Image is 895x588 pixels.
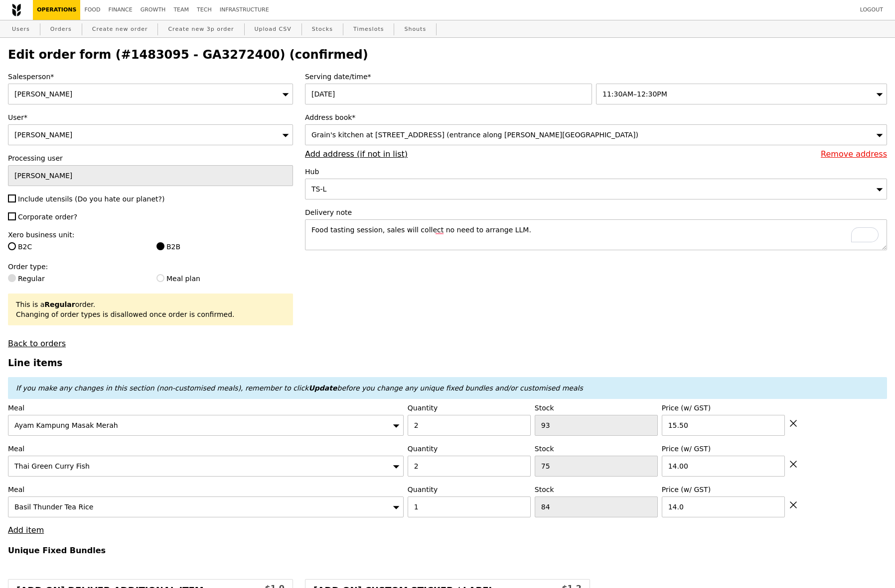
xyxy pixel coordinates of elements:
[8,20,34,38] a: Users
[305,149,408,159] a: Add address (if not in list)
[535,485,658,494] label: Stock
[305,72,887,82] label: Serving date/time*
[16,384,583,392] em: If you make any changes in this section (non-customised meals), remember to click before you chan...
[8,444,404,454] label: Meal
[8,525,44,535] a: Add item
[156,274,164,282] input: Meal plan
[14,90,72,98] span: [PERSON_NAME]
[156,242,293,252] label: B2B
[305,112,887,122] label: Address book*
[156,242,164,250] input: B2B
[349,20,388,38] a: Timeslots
[8,339,66,348] a: Back to orders
[251,20,296,38] a: Upload CSV
[821,149,887,159] a: Remove address
[8,195,16,202] input: Include utensils (Do you hate our planet?)
[305,167,887,177] label: Hub
[8,485,404,494] label: Meal
[662,403,785,413] label: Price (w/ GST)
[8,262,293,272] label: Order type:
[8,403,404,413] label: Meal
[14,462,90,470] span: Thai Green Curry Fish
[18,213,77,221] span: Corporate order?
[305,84,592,104] input: Serving date
[164,20,238,38] a: Create new 3p order
[311,185,326,193] span: TS-L
[12,3,21,16] img: Grain logo
[8,274,145,284] label: Regular
[14,503,93,511] span: Basil Thunder Tea Rice
[156,274,293,284] label: Meal plan
[535,444,658,454] label: Stock
[408,403,531,413] label: Quantity
[16,299,285,319] div: This is a order. Changing of order types is disallowed once order is confirmed.
[88,20,152,38] a: Create new order
[408,485,531,494] label: Quantity
[44,300,75,308] b: Regular
[46,20,76,38] a: Orders
[602,90,667,98] span: 11:30AM–12:30PM
[8,48,887,62] h2: Edit order form (#1483095 - GA3272400) (confirmed)
[662,444,785,454] label: Price (w/ GST)
[8,546,887,555] h4: Unique Fixed Bundles
[8,112,293,122] label: User*
[308,384,337,392] b: Update
[14,131,72,139] span: [PERSON_NAME]
[8,230,293,240] label: Xero business unit:
[305,207,887,217] label: Delivery note
[408,444,531,454] label: Quantity
[8,153,293,163] label: Processing user
[18,195,164,203] span: Include utensils (Do you hate our planet?)
[400,20,430,38] a: Shouts
[8,242,16,250] input: B2C
[8,242,145,252] label: B2C
[8,212,16,220] input: Corporate order?
[662,485,785,494] label: Price (w/ GST)
[308,20,337,38] a: Stocks
[305,219,887,250] textarea: To enrich screen reader interactions, please activate Accessibility in Grammarly extension settings
[535,403,658,413] label: Stock
[8,274,16,282] input: Regular
[8,358,887,368] h3: Line items
[14,421,118,429] span: Ayam Kampung Masak Merah
[311,131,638,139] span: Grain's kitchen at [STREET_ADDRESS] (entrance along [PERSON_NAME][GEOGRAPHIC_DATA])
[8,72,293,82] label: Salesperson*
